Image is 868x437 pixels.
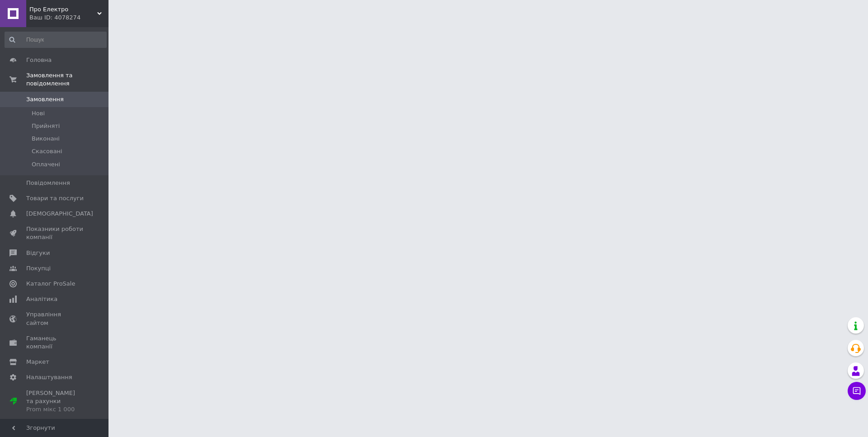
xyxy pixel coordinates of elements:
[848,382,866,400] button: Чат з покупцем
[26,249,50,257] span: Відгуки
[26,264,51,273] span: Покупці
[32,109,45,117] span: Нові
[26,71,108,88] span: Замовлення та повідомлення
[32,122,60,130] span: Прийняті
[26,56,52,64] span: Головна
[32,135,60,143] span: Виконані
[29,5,97,14] span: Про Електро
[26,373,72,381] span: Налаштування
[5,32,107,48] input: Пошук
[26,95,64,103] span: Замовлення
[26,334,84,351] span: Гаманець компанії
[32,147,62,155] span: Скасовані
[26,358,49,366] span: Маркет
[26,280,75,288] span: Каталог ProSale
[26,179,70,187] span: Повідомлення
[26,194,84,202] span: Товари та послуги
[29,14,108,22] div: Ваш ID: 4078274
[26,295,57,303] span: Аналітика
[26,310,84,327] span: Управління сайтом
[26,225,84,241] span: Показники роботи компанії
[32,160,60,169] span: Оплачені
[26,389,84,414] span: [PERSON_NAME] та рахунки
[26,405,84,414] div: Prom мікс 1 000
[26,210,93,218] span: [DEMOGRAPHIC_DATA]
